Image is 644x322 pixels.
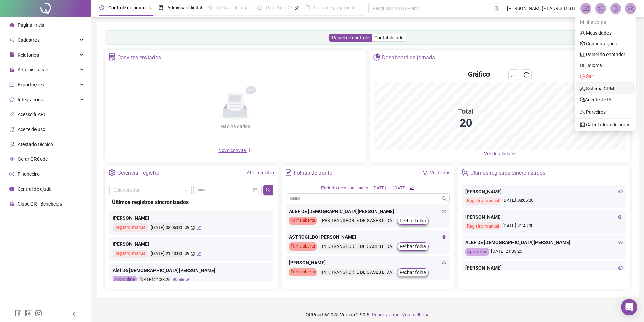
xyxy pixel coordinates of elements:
[150,223,183,232] div: [DATE] 08:05:00
[18,52,39,58] span: Relatórios
[9,97,14,102] span: sync
[117,52,161,63] div: Convites enviados
[580,41,617,46] a: setting Configurações
[18,171,40,177] span: Financeiro
[442,209,446,214] span: eye
[618,265,623,270] span: eye
[465,197,623,205] div: [DATE] 08:05:00
[465,188,623,195] div: [PERSON_NAME]
[18,142,53,147] span: Atestado técnico
[400,217,426,224] span: Fechar folha
[389,185,390,192] div: -
[113,223,148,232] div: Registro manual
[621,299,637,315] div: Open Intercom Messenger
[18,156,48,162] span: Gerar QRCode
[15,310,22,317] span: facebook
[167,5,202,10] span: Admissão digital
[372,312,430,317] span: Reportar bug e/ou melhoria
[185,252,189,256] span: eye
[400,269,426,276] span: Fechar folha
[18,97,43,102] span: Integrações
[266,5,292,10] span: Painel do DP
[524,72,529,78] span: reload
[580,97,611,102] a: commentAgente de IA
[18,67,48,72] span: Administração
[159,5,163,10] span: file-done
[257,5,262,10] span: dashboard
[9,187,14,191] span: info-circle
[113,250,148,258] div: Registro manual
[511,72,517,78] span: download
[9,201,14,206] span: gift
[191,252,195,256] span: global
[580,52,625,57] a: bar-chart Painel do contador
[186,278,190,282] span: edit
[465,264,623,272] div: [PERSON_NAME]
[108,5,146,10] span: Controle de ponto
[305,5,310,10] span: book
[18,186,52,192] span: Central de ajuda
[72,312,76,316] span: left
[9,172,14,176] span: dollar
[113,240,270,248] div: [PERSON_NAME]
[99,5,104,10] span: clock-circle
[247,170,274,175] a: Abrir registro
[598,5,604,12] span: notification
[109,53,116,61] span: solution
[9,23,14,27] span: home
[18,201,62,207] span: Clube QR - Beneficios
[9,52,14,57] span: file
[35,310,42,317] span: instagram
[113,276,137,284] div: App online
[197,252,201,256] span: edit
[340,312,355,317] span: Versão
[9,157,14,162] span: qrcode
[289,217,317,225] div: Folha aberta
[208,5,213,10] span: sun
[9,67,14,72] span: lock
[400,243,426,250] span: Fechar folha
[580,62,585,69] span: flag
[484,151,516,156] a: Ver detalhes down
[289,233,447,241] div: ASTROGILDO [PERSON_NAME]
[18,127,45,132] span: Aceite de uso
[618,240,623,245] span: eye
[289,208,447,215] div: ALEF DE [DEMOGRAPHIC_DATA][PERSON_NAME]
[583,5,589,12] span: fund
[625,3,636,14] img: 38791
[18,37,40,43] span: Cadastros
[465,248,623,256] div: [DATE] 21:33:25
[314,5,357,10] span: Folha de pagamento
[320,243,394,251] div: PPK TRANSPORTE DE GASES LTDA
[138,276,171,284] div: [DATE] 21:33:25
[9,38,14,42] span: user-add
[580,30,612,36] a: user Meus dados
[465,222,623,230] div: [DATE] 21:43:00
[588,62,626,69] span: Idioma
[191,226,195,230] span: global
[117,167,159,179] div: Gerenciar registro
[25,310,32,317] span: linkedin
[289,242,317,251] div: Folha aberta
[374,35,403,40] span: Contabilidade
[204,123,266,130] div: Não há dados
[320,269,394,276] div: PPK TRANSPORTE DE GASES LTDA
[397,242,429,251] button: Fechar folha
[289,259,447,266] div: [PERSON_NAME]
[580,74,585,79] span: logout
[511,151,516,156] span: down
[580,86,614,91] a: deployment-unit Sistema CRM
[372,185,386,192] div: [DATE]
[373,53,380,61] span: pie-chart
[185,226,189,230] span: eye
[148,6,152,10] span: pushpin
[397,268,429,276] button: Fechar folha
[295,6,299,10] span: pushpin
[218,148,252,153] span: Novo convite
[179,278,184,282] span: global
[112,198,271,207] div: Últimos registros sincronizados
[285,169,292,176] span: file-text
[109,169,116,176] span: setting
[442,196,447,201] span: search
[289,268,317,276] div: Folha aberta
